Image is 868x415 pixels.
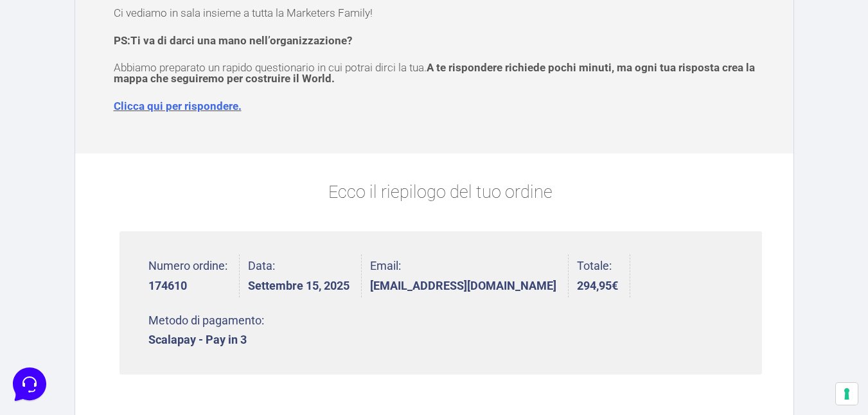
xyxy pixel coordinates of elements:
h2: Ciao da Marketers 👋 [10,10,216,31]
button: Home [10,297,89,326]
button: Messaggi [89,297,168,326]
li: Metodo di pagamento: [148,309,264,352]
span: Inizia una conversazione [84,116,190,126]
span: Trova una risposta [21,159,100,170]
span: Le tue conversazioni [21,51,109,62]
img: dark [21,72,46,98]
a: Clicca qui per rispondere. [114,100,242,112]
button: Aiuto [168,297,247,326]
p: Abbiamo preparato un rapido questionario in cui potrai dirci la tua. [114,62,768,84]
li: Email: [370,254,569,297]
span: € [612,279,618,292]
li: Data: [248,254,362,297]
span: A te rispondere richiede pochi minuti, ma ogni tua risposta crea la mappa che seguiremo per costr... [114,61,755,85]
img: dark [41,72,67,98]
strong: Settembre 15, 2025 [248,280,350,292]
button: Le tue preferenze relative al consenso per le tecnologie di tracciamento [836,383,858,405]
button: Inizia una conversazione [21,108,236,134]
strong: [EMAIL_ADDRESS][DOMAIN_NAME] [370,280,556,292]
iframe: Customerly Messenger Launcher [10,365,49,403]
input: Cerca un articolo... [29,187,210,200]
p: Home [39,315,60,326]
p: Ecco il riepilogo del tuo ordine [120,179,762,206]
span: Ti va di darci una mano nell’organizzazione? [130,34,352,47]
strong: Scalapay - Pay in 3 [148,334,264,346]
img: dark [62,72,87,98]
strong: PS: [114,34,352,47]
li: Totale: [577,254,630,297]
a: Apri Centro Assistenza [137,159,236,170]
p: Messaggi [111,315,146,326]
p: Ci vediamo in sala insieme a tutta la Marketers Family! [114,8,768,19]
strong: 174610 [148,280,227,292]
p: Aiuto [198,315,217,326]
li: Numero ordine: [148,254,240,297]
bdi: 294,95 [577,279,618,292]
